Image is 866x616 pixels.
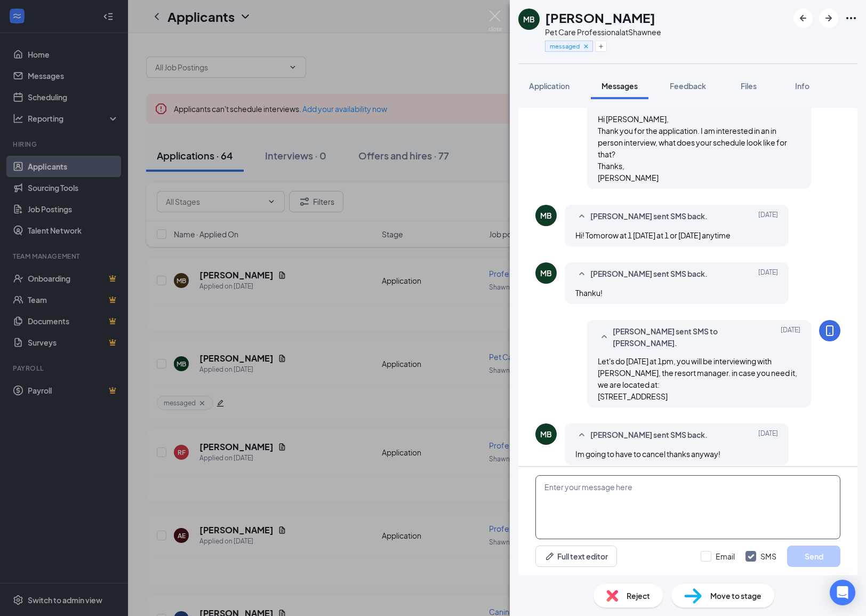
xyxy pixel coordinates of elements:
[758,268,778,281] span: [DATE]
[540,429,552,439] div: MB
[540,268,552,278] div: MB
[598,356,797,401] span: Let's do [DATE] at 1pm, you will be interviewing with [PERSON_NAME], the resort manager. in case ...
[758,210,778,223] span: [DATE]
[670,81,706,91] span: Feedback
[787,546,840,567] button: Send
[845,12,857,25] svg: Ellipses
[819,9,838,28] button: ArrowRight
[781,325,800,349] span: [DATE]
[822,12,835,25] svg: ArrowRight
[602,81,638,91] span: Messages
[710,590,761,602] span: Move to stage
[823,324,836,337] svg: MobileSms
[598,331,611,343] svg: SmallChevronUp
[590,429,708,442] span: [PERSON_NAME] sent SMS back.
[830,580,855,605] div: Open Intercom Messenger
[550,42,580,51] span: messaged
[797,12,809,25] svg: ArrowLeftNew
[575,449,720,459] span: Im going to have to cancel thanks anyway!
[540,210,552,221] div: MB
[595,41,607,52] button: Plus
[529,81,570,91] span: Application
[613,325,752,349] span: [PERSON_NAME] sent SMS to [PERSON_NAME].
[758,429,778,442] span: [DATE]
[627,590,650,602] span: Reject
[575,288,603,298] span: Thanku!
[795,81,809,91] span: Info
[545,27,661,37] div: Pet Care Professional at Shawnee
[575,268,588,281] svg: SmallChevronUp
[598,114,787,182] span: Hi [PERSON_NAME], Thank you for the application. I am interested in an in person interview, what ...
[582,43,590,50] svg: Cross
[575,230,731,240] span: Hi! Tomorow at 1 [DATE] at 1 or [DATE] anytime
[575,210,588,223] svg: SmallChevronUp
[545,9,655,27] h1: [PERSON_NAME]
[793,9,813,28] button: ArrowLeftNew
[575,429,588,442] svg: SmallChevronUp
[544,551,555,562] svg: Pen
[590,210,708,223] span: [PERSON_NAME] sent SMS back.
[598,43,604,50] svg: Plus
[535,546,617,567] button: Full text editorPen
[590,268,708,281] span: [PERSON_NAME] sent SMS back.
[741,81,757,91] span: Files
[523,14,535,25] div: MB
